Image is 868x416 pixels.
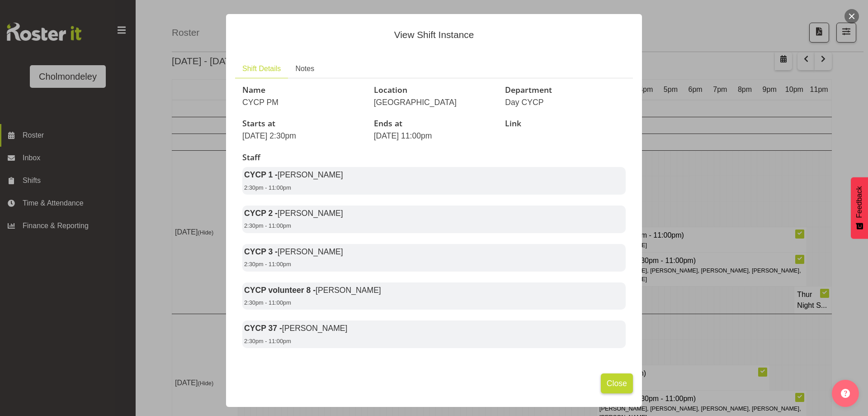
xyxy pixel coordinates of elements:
p: [DATE] 2:30pm [242,130,363,142]
span: Shift Details [242,63,281,74]
p: Day CYCP [505,96,626,108]
span: [PERSON_NAME] [316,286,381,295]
span: [PERSON_NAME] [282,324,348,333]
span: [PERSON_NAME] [278,247,343,256]
span: 2:30pm - 11:00pm [244,184,291,191]
h3: Department [505,86,626,95]
strong: CYCP 1 - [244,170,343,179]
h3: Location [374,86,495,95]
strong: CYCP 2 - [244,209,343,218]
p: CYCP PM [242,96,363,108]
h3: Name [242,86,363,95]
p: [GEOGRAPHIC_DATA] [374,96,495,108]
img: help-xxl-2.png [841,389,850,398]
span: 2:30pm - 11:00pm [244,261,291,268]
span: Notes [295,63,314,74]
h3: Starts at [242,119,363,128]
strong: CYCP volunteer 8 - [244,286,381,295]
span: [PERSON_NAME] [278,209,343,218]
h3: Ends at [374,119,495,128]
button: Feedback - Show survey [851,177,868,239]
button: Close [601,373,633,393]
span: 2:30pm - 11:00pm [244,222,291,229]
p: View Shift Instance [235,28,633,42]
span: [PERSON_NAME] [278,170,343,179]
strong: CYCP 37 - [244,324,347,333]
span: 2:30pm - 11:00pm [244,299,291,306]
span: 2:30pm - 11:00pm [244,338,291,344]
span: Feedback [854,186,865,218]
h3: Staff [242,153,626,162]
span: Close [607,378,627,389]
strong: CYCP 3 - [244,247,343,256]
p: [DATE] 11:00pm [374,130,495,142]
h3: Link [505,119,626,128]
